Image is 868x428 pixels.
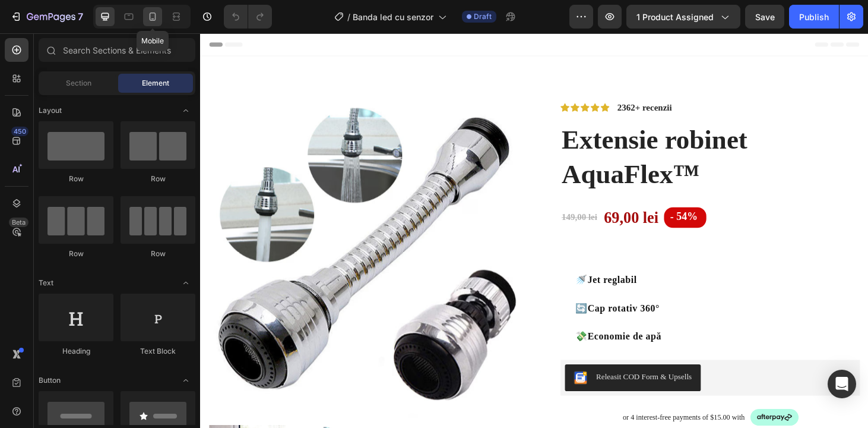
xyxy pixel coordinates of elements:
iframe: Design area [200,33,868,428]
button: 1 product assigned [626,5,740,29]
strong: Economie de apă [413,317,492,329]
span: Button [39,375,61,386]
p: 2362+ recenzii [445,73,503,86]
button: Releasit COD Form & Upsells [389,353,534,382]
div: Row [39,248,113,259]
span: Element [142,78,169,89]
div: Undo/Redo [224,5,272,29]
strong: Jet reglabil [413,257,466,269]
button: Publish [789,5,839,29]
span: Draft [474,11,492,22]
img: CKKYs5695_ICEAE=.webp [398,360,413,374]
div: Beta [9,218,28,227]
span: Text [39,278,53,288]
h1: Extensie robinet AquaFlex™ [384,94,704,171]
div: Row [121,248,195,259]
div: 54% [506,187,531,204]
div: 69,00 lei [429,185,490,209]
span: 🚿 [400,257,413,269]
p: or 4 interest-free payments of $15.00 with [451,405,581,415]
span: 💸 [400,317,413,329]
span: Section [66,78,91,89]
img: gempages_529920570603602910-ccddc4ba-0060-453e-9cc9-471712cf36ce.svg [587,401,638,418]
p: 18 PERSOANE au acum în [GEOGRAPHIC_DATA]! [400,225,633,242]
span: Save [755,12,775,22]
span: / [347,11,350,23]
div: Text Block [121,346,195,357]
div: Open Intercom Messenger [828,370,856,398]
div: Row [121,174,195,184]
div: Heading [39,346,113,357]
button: Save [745,5,784,29]
span: Banda led cu senzor [353,11,433,23]
span: Toggle open [176,273,195,292]
div: - [499,187,506,206]
span: 1 product assigned [636,11,714,23]
span: 🔄 [400,288,413,299]
div: Row [39,174,113,184]
button: 7 [5,5,88,29]
div: 450 [11,127,28,136]
div: Releasit COD Form & Upsells [422,360,524,373]
span: Layout [39,105,62,116]
span: Toggle open [176,371,195,390]
span: Toggle open [176,101,195,120]
strong: Cap rotativ 360° [413,288,490,299]
input: Search Sections & Elements [39,38,195,62]
div: Publish [799,11,829,23]
div: 149,00 lei [384,189,425,204]
p: 7 [78,10,83,24]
